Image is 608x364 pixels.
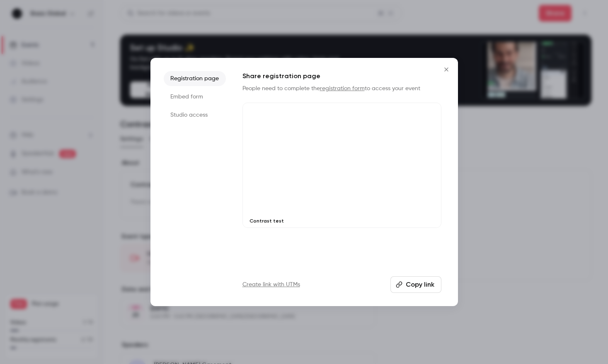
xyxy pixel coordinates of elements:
li: Embed form [164,89,226,104]
h1: Share registration page [242,71,441,81]
p: Contrast test [249,218,434,224]
li: Studio access [164,108,226,122]
button: Copy link [390,276,441,293]
a: Create link with UTMs [242,280,300,289]
a: registration form [320,86,365,91]
li: Registration page [164,71,226,86]
button: Close [438,61,455,78]
p: People need to complete the to access your event [242,84,441,93]
a: Contrast test [242,103,441,228]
